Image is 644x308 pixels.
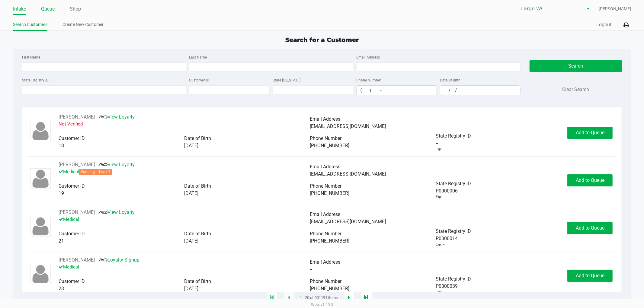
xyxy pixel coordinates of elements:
span: State Registry ID [436,228,471,234]
a: View Loyalty [98,114,135,120]
span: Customer ID [59,278,85,284]
span: Phone Number [310,183,342,189]
span: Largo WC [521,5,580,12]
label: State Registry ID [22,78,49,83]
label: Phone Number [356,78,381,83]
span: Add to Queue [576,130,604,135]
span: Web: v1.40.0 [311,302,333,307]
span: Warning – Level 2 [79,169,112,175]
a: View Loyalty [98,209,135,215]
span: [DATE] [184,286,198,291]
label: First Name [22,55,40,60]
a: Loyalty Signup [98,257,139,263]
span: [DATE] [184,238,198,244]
span: Phone Number [310,135,342,141]
div: Exp: -- [436,290,444,295]
a: Intake [13,5,26,13]
button: Add to Queue [567,174,613,186]
button: Select [584,3,592,14]
button: See customer info [59,256,95,264]
span: Add to Queue [576,273,604,278]
a: Create New Customer [62,21,104,28]
span: State Registry ID [436,133,471,139]
span: [DATE] [184,143,198,148]
span: Add to Queue [576,225,604,231]
label: Date Of Birth [440,78,460,83]
label: Customer ID [189,78,209,83]
kendo-maskedtextbox: Format: (999) 999-9999 [356,85,437,95]
span: 18 [59,143,64,148]
span: Email Address [310,259,341,265]
label: State [US_STATE] [273,78,300,83]
span: Add to Queue [576,177,604,183]
span: [EMAIL_ADDRESS][DOMAIN_NAME] [310,219,386,224]
span: Phone Number [310,278,342,284]
app-submit-button: Previous [284,292,294,304]
span: P0000006 [436,187,458,195]
span: Phone Number [310,231,342,237]
span: [PERSON_NAME] [599,6,631,12]
app-submit-button: Move to first page [266,292,278,304]
div: Exp: -- [436,195,444,200]
span: Email Address [310,116,341,122]
label: Email Address [356,55,380,60]
button: See customer info [59,161,95,168]
span: -- [310,266,312,272]
input: Format: MM/DD/YYYY [440,86,520,95]
app-submit-button: Next [344,292,354,304]
span: 19 [59,190,64,196]
p: Not Verified [59,121,310,128]
span: Date of Birth [184,278,211,284]
div: Exp: -- [436,147,444,152]
span: P0000039 [436,283,458,290]
span: [EMAIL_ADDRESS][DOMAIN_NAME] [310,171,386,177]
span: [EMAIL_ADDRESS][DOMAIN_NAME] [310,123,386,129]
p: Medical [59,264,310,271]
span: Date of Birth [184,135,211,141]
span: Customer ID [59,135,85,141]
button: Logout [596,21,611,28]
span: State Registry ID [436,276,471,282]
span: [PHONE_NUMBER] [310,238,350,244]
span: [DATE] [184,190,198,196]
p: Medical [59,168,310,175]
button: Search [530,60,622,72]
span: Email Address [310,211,341,217]
button: See customer info [59,113,95,121]
span: [PHONE_NUMBER] [310,190,350,196]
span: Date of Birth [184,231,211,237]
span: [PHONE_NUMBER] [310,143,350,148]
span: Email Address [310,164,341,170]
button: Add to Queue [567,270,613,282]
span: [PHONE_NUMBER] [310,286,350,291]
span: Date of Birth [184,183,211,189]
span: Customer ID [59,231,85,237]
span: P0000014 [436,235,458,242]
span: Customer ID [59,183,85,189]
button: Clear Search [562,86,589,93]
a: View Loyalty [98,162,135,167]
a: Search Customers [13,21,47,28]
span: State Registry ID [436,181,471,186]
app-submit-button: Move to last page [360,292,372,304]
span: 1 - 20 of 901191 items [300,295,338,301]
span: -- [436,140,438,147]
kendo-maskedtextbox: Format: MM/DD/YYYY [440,85,521,95]
span: Search for a Customer [285,36,359,43]
label: Last Name [189,55,207,60]
span: 21 [59,238,64,244]
button: Add to Queue [567,127,613,139]
div: Exp: -- [436,242,444,247]
input: Format: (999) 999-9999 [357,86,437,95]
a: Queue [41,5,55,13]
a: Shop [70,5,81,13]
span: 23 [59,286,64,291]
p: Medical [59,216,310,223]
button: See customer info [59,209,95,216]
button: Add to Queue [567,222,613,234]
